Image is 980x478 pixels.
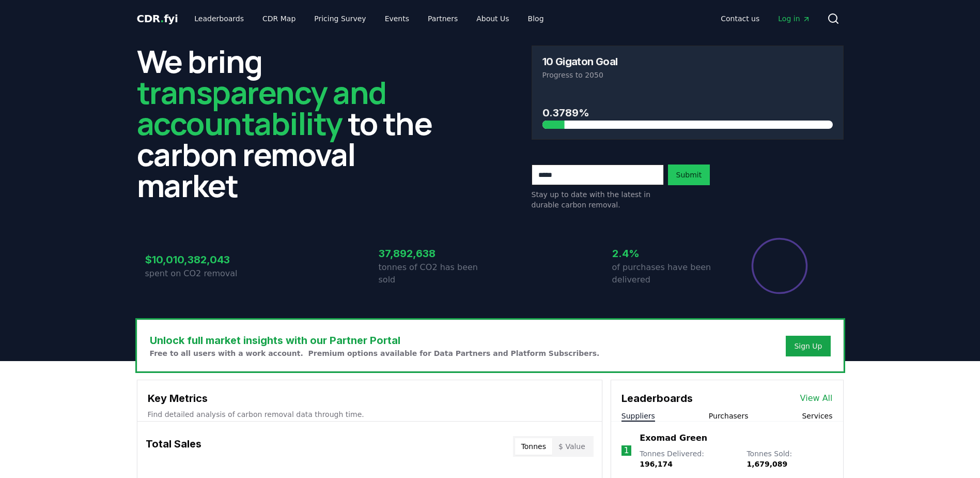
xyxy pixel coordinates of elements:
[379,261,490,286] p: tonnes of CO2 has been sold
[621,391,693,406] h3: Leaderboards
[254,9,304,28] a: CDR Map
[624,444,629,457] p: 1
[515,438,552,455] button: Tonnes
[137,71,386,144] span: transparency and accountability
[552,438,592,455] button: $ Value
[306,9,374,28] a: Pricing Survey
[668,165,710,185] button: Submit
[148,391,592,406] h3: Key Metrics
[532,189,664,210] p: Stay up to date with the latest in durable carbon removal.
[709,411,749,421] button: Purchasers
[520,9,552,28] a: Blog
[640,449,736,469] p: Tonnes Delivered :
[778,13,810,24] span: Log in
[712,9,768,28] a: Contact us
[146,436,201,457] h3: Total Sales
[612,246,724,261] h3: 2.4%
[145,267,257,280] p: spent on CO2 removal
[542,105,833,121] h3: 0.3789%
[746,449,832,469] p: Tonnes Sold :
[802,411,832,421] button: Services
[640,432,707,444] a: Exomad Green
[419,9,466,28] a: Partners
[612,261,724,286] p: of purchases have been delivered
[712,9,818,28] nav: Main
[621,411,655,421] button: Suppliers
[542,70,833,80] p: Progress to 2050
[186,9,552,28] nav: Main
[770,9,818,28] a: Log in
[800,392,833,405] a: View All
[150,348,600,358] p: Free to all users with a work account. Premium options available for Data Partners and Platform S...
[145,252,257,267] h3: $10,010,382,043
[137,46,449,201] h2: We bring to the carbon removal market
[148,409,592,420] p: Find detailed analysis of carbon removal data through time.
[137,12,178,25] span: CDR fyi
[640,460,673,468] span: 196,174
[542,56,618,67] h3: 10 Gigaton Goal
[379,246,490,261] h3: 37,892,638
[160,12,164,25] span: .
[786,336,830,356] button: Sign Up
[377,9,417,28] a: Events
[137,11,178,26] a: CDR.fyi
[794,341,822,351] a: Sign Up
[150,333,600,348] h3: Unlock full market insights with our Partner Portal
[751,237,808,295] div: Percentage of sales delivered
[468,9,517,28] a: About Us
[746,460,787,468] span: 1,679,089
[186,9,252,28] a: Leaderboards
